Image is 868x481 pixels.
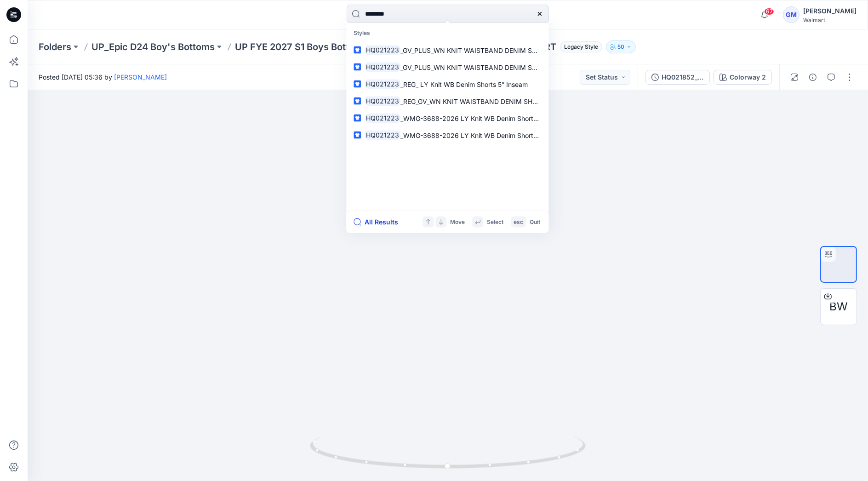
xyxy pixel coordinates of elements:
[39,40,71,53] a: Folders
[606,40,636,53] button: 50
[487,217,503,227] p: Select
[348,126,547,143] a: HQ021223_WMG-3688-2026 LY Knit WB Denim Shorts 5” Inseam
[39,72,167,82] span: Posted [DATE] 05:36 by
[556,40,602,53] button: Legacy Style
[365,45,400,55] mark: HQ021223
[730,72,766,82] div: Colorway 2
[803,17,857,23] div: Walmart
[400,63,550,71] span: _GV_PLUS_WN KNIT WAISTBAND DENIM SHORT
[530,217,540,227] p: Quit
[400,97,589,105] span: _REG_GV_WN KNIT WAISTBAND DENIM SHORT_AS PER SPEC
[354,217,404,228] button: All Results
[114,73,167,81] a: [PERSON_NAME]
[348,25,547,42] p: Styles
[714,70,772,85] button: Colorway 2
[450,217,465,227] p: Move
[514,217,523,227] p: esc
[365,62,400,72] mark: HQ021223
[348,109,547,126] a: HQ021223_WMG-3688-2026 LY Knit WB Denim Shorts 5” Inseam
[348,58,547,75] a: HQ021223_GV_PLUS_WN KNIT WAISTBAND DENIM SHORT
[348,92,547,109] a: HQ021223_REG_GV_WN KNIT WAISTBAND DENIM SHORT_AS PER SPEC
[91,40,215,53] a: UP_Epic D24 Boy's Bottoms
[365,96,400,106] mark: HQ021223
[365,79,400,89] mark: HQ021223
[400,80,528,88] span: _REG_ LY Knit WB Denim Shorts 5” Inseam
[560,41,602,52] span: Legacy Style
[645,70,710,85] button: HQ021852_GV_HUSKY_DENIM SHORT
[400,114,568,122] span: _WMG-3688-2026 LY Knit WB Denim Shorts 5” Inseam
[348,75,547,92] a: HQ021223_REG_ LY Knit WB Denim Shorts 5” Inseam
[400,46,550,54] span: _GV_PLUS_WN KNIT WAISTBAND DENIM SHORT
[803,6,857,17] div: [PERSON_NAME]
[805,70,820,85] button: Details
[662,72,704,82] div: HQ021852_GV_HUSKY_DENIM SHORT
[348,41,547,58] a: HQ021223_GV_PLUS_WN KNIT WAISTBAND DENIM SHORT
[400,131,568,139] span: _WMG-3688-2026 LY Knit WB Denim Shorts 5” Inseam
[764,8,774,15] span: 67
[235,40,368,53] a: UP FYE 2027 S1 Boys Bottoms
[365,130,400,140] mark: HQ021223
[365,113,400,123] mark: HQ021223
[829,298,848,315] span: BW
[617,42,624,52] p: 50
[783,6,799,23] div: GM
